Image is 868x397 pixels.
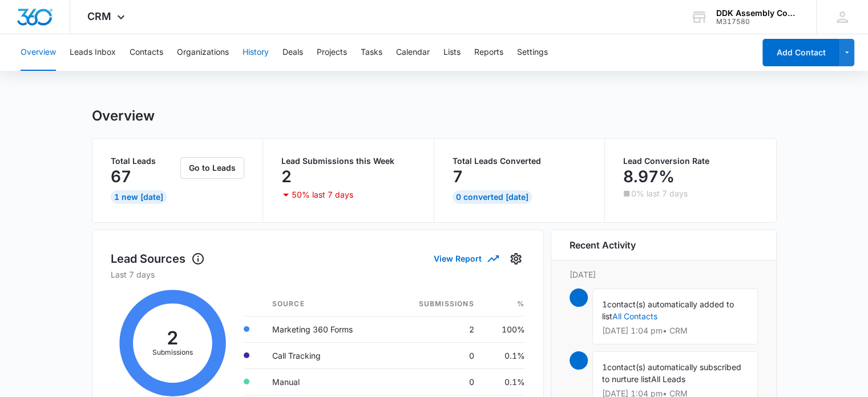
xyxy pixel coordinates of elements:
td: 0 [389,342,483,368]
button: Calendar [396,34,430,71]
button: History [243,34,269,71]
a: All Contacts [612,311,657,321]
td: 0.1% [483,342,525,368]
button: Go to Leads [180,157,244,179]
p: Lead Submissions this Week [281,157,415,165]
td: 100% [483,316,525,342]
button: Organizations [177,34,229,71]
a: Go to Leads [180,163,244,173]
button: Tasks [361,34,382,71]
button: Projects [317,34,347,71]
button: Settings [517,34,548,71]
span: contact(s) automatically added to list [602,299,734,321]
button: Contacts [130,34,163,71]
p: Total Leads [111,157,179,165]
button: Reports [474,34,503,71]
div: 1 New [DATE] [111,190,167,204]
td: 0 [389,368,483,395]
td: 0.1% [483,368,525,395]
p: Lead Conversion Rate [623,157,758,165]
span: 1 [602,299,607,309]
p: 2 [281,167,292,186]
span: contact(s) automatically subscribed to nurture list [602,362,741,384]
button: View Report [434,248,498,268]
button: Add Contact [762,39,839,66]
th: Submissions [389,292,483,316]
p: 8.97% [623,167,675,186]
button: Lists [443,34,461,71]
td: Marketing 360 Forms [263,316,389,342]
p: Total Leads Converted [453,157,587,165]
p: 67 [111,167,131,186]
p: Last 7 days [111,268,525,280]
h6: Recent Activity [570,238,636,252]
h1: Overview [92,107,155,125]
td: 2 [389,316,483,342]
button: Overview [21,34,56,71]
button: Deals [282,34,303,71]
span: All Leads [651,374,685,384]
p: 7 [453,167,463,186]
p: 0% last 7 days [631,190,688,198]
div: account id [716,18,800,26]
span: 1 [602,362,607,372]
div: account name [716,9,800,18]
p: [DATE] [570,268,758,280]
div: 0 Converted [DATE] [453,190,532,204]
p: 50% last 7 days [292,191,353,199]
span: CRM [87,10,111,22]
button: Settings [507,250,525,268]
th: Source [263,292,389,316]
th: % [483,292,525,316]
h1: Lead Sources [111,250,205,267]
td: Manual [263,368,389,395]
button: Leads Inbox [70,34,116,71]
p: [DATE] 1:04 pm • CRM [602,327,748,335]
td: Call Tracking [263,342,389,368]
